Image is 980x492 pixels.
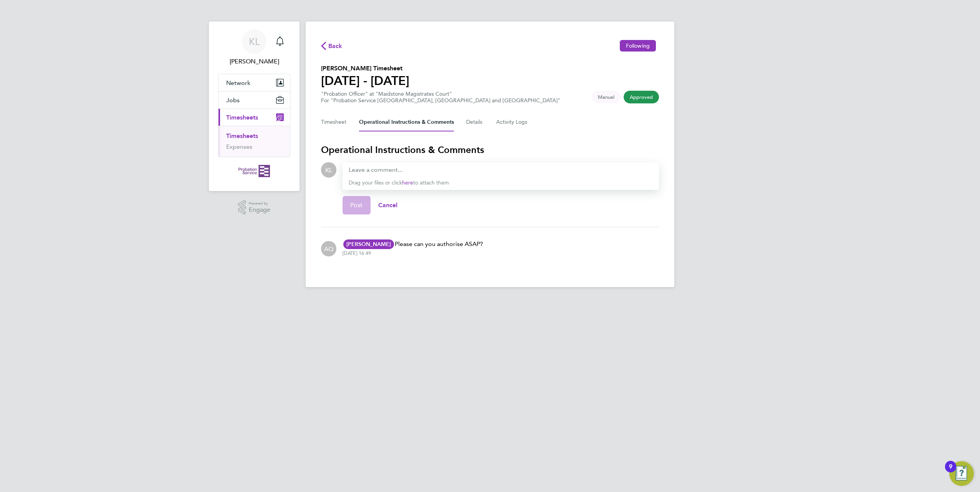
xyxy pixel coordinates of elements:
[218,165,290,177] a: Go to home page
[620,40,656,52] button: Following
[343,250,371,256] div: [DATE] 16:49
[343,239,394,249] span: [PERSON_NAME]
[209,22,300,191] nav: Main navigation
[226,96,240,104] span: Jobs
[321,41,343,50] button: Back
[249,207,270,213] span: Engage
[226,114,258,121] span: Timesheets
[402,180,413,186] a: here
[592,91,621,103] span: This timesheet was manually created.
[321,73,409,88] h1: [DATE] - [DATE]
[226,79,250,86] span: Network
[219,126,290,157] div: Timesheets
[624,91,659,103] span: This timesheet has been approved.
[349,180,449,186] span: Drag your files or click to attach them
[249,200,270,207] span: Powered by
[949,461,974,486] button: Open Resource Center, 9 new notifications
[218,57,290,66] span: Kate Leek
[219,91,290,108] button: Jobs
[249,37,260,47] span: KL
[219,109,290,126] button: Timesheets
[321,91,560,104] div: "Probation Officer" at "Maidstone Magistrates Court"
[328,42,343,51] span: Back
[321,162,336,178] div: Kate Leek
[321,144,659,156] h3: Operational Instructions & Comments
[321,113,347,131] button: Timesheet
[321,64,409,73] h2: [PERSON_NAME] Timesheet
[219,74,290,91] button: Network
[238,200,271,215] a: Powered byEngage
[466,113,484,131] button: Details
[226,132,258,140] a: Timesheets
[378,201,398,209] span: Cancel
[949,467,952,477] div: 9
[343,239,483,249] p: Please can you authorise ASAP?
[371,196,406,214] button: Cancel
[321,241,336,256] div: Andrew Quinney
[218,29,290,66] a: KL[PERSON_NAME]
[359,113,454,131] button: Operational Instructions & Comments
[325,166,332,174] span: KL
[238,165,270,177] img: probationservice-logo-retina.png
[226,143,252,150] a: Expenses
[321,97,560,104] div: For "Probation Service [GEOGRAPHIC_DATA], [GEOGRAPHIC_DATA] and [GEOGRAPHIC_DATA]"
[324,244,333,253] span: AQ
[626,42,650,49] span: Following
[496,113,528,131] button: Activity Logs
